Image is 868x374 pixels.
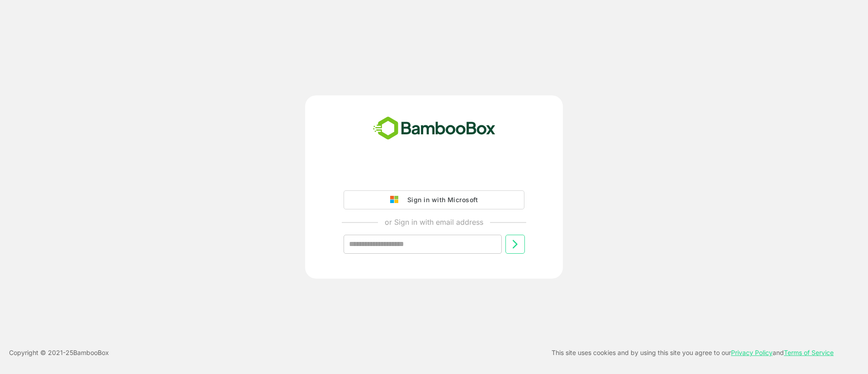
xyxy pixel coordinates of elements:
[9,347,109,358] p: Copyright © 2021- 25 BambooBox
[390,196,403,204] img: google
[731,349,773,356] a: Privacy Policy
[344,190,524,209] button: Sign in with Microsoft
[368,114,500,143] img: bamboobox
[784,349,834,356] a: Terms of Service
[403,194,478,206] div: Sign in with Microsoft
[385,217,483,227] p: or Sign in with email address
[552,347,834,358] p: This site uses cookies and by using this site you agree to our and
